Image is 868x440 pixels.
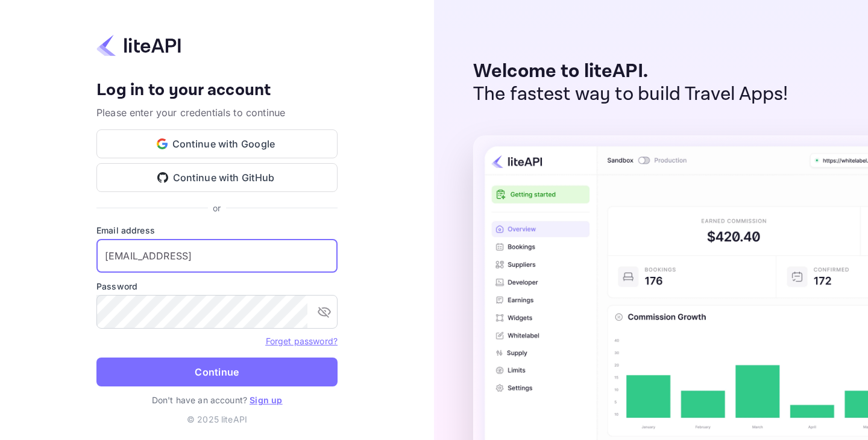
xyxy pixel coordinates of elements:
[473,60,788,83] p: Welcome to liteAPI.
[213,202,221,214] p: or
[187,413,247,426] p: © 2025 liteAPI
[96,280,338,293] label: Password
[250,395,282,405] a: Sign up
[266,335,338,347] a: Forget password?
[96,129,338,158] button: Continue with Google
[96,34,181,57] img: liteapi
[96,239,338,273] input: Enter your email address
[96,224,338,237] label: Email address
[473,83,788,106] p: The fastest way to build Travel Apps!
[96,105,338,120] p: Please enter your credentials to continue
[266,336,338,346] a: Forget password?
[96,394,338,406] p: Don't have an account?
[312,300,336,324] button: toggle password visibility
[96,80,338,101] h4: Log in to your account
[96,163,338,192] button: Continue with GitHub
[96,358,338,386] button: Continue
